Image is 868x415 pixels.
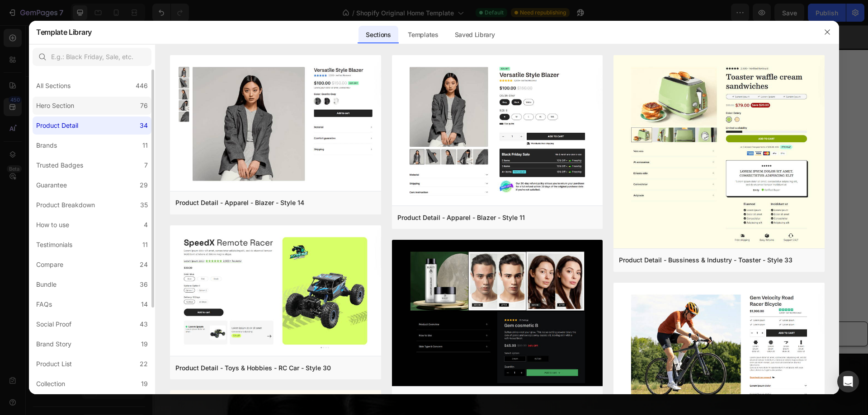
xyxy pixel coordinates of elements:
[397,212,525,223] div: Product Detail - Apparel - Blazer - Style 11
[268,7,396,16] p: with code “SUMMER22”
[401,26,445,44] div: Templates
[613,55,825,251] img: pd33.png
[36,279,57,290] div: Bundle
[36,339,71,350] div: Brand Story
[175,363,331,373] div: Product Detail - Toys & Hobbies - RC Car - Style 30
[479,113,515,149] img: Alt Image
[140,180,148,191] div: 29
[141,378,148,389] div: 19
[837,371,859,392] div: Open Intercom Messenger
[203,7,255,16] p: [DATE] Sale
[33,48,151,66] input: E.g.: Black Friday, Sale, etc.
[273,161,350,173] p: WATCHES
[460,5,472,18] div: 36
[619,255,793,266] div: Product Detail - Bussiness & Industry - Toaster - Style 33
[141,339,148,350] div: 19
[108,113,144,149] img: Alt Image
[386,113,422,149] img: Alt Image
[293,113,330,149] img: Alt Image
[180,161,258,173] p: HANDBAGS
[36,180,67,191] div: Guarantee
[144,160,148,171] div: 7
[140,100,148,111] div: 76
[392,240,603,388] img: pr12.png
[36,140,57,151] div: Brands
[144,219,148,230] div: 4
[170,55,381,193] img: pd19.png
[87,75,629,101] h2: WOMEN'S PERFUMES
[36,319,71,330] div: Social Proof
[437,5,448,18] div: 01
[483,5,495,18] div: 34
[175,197,304,208] div: Product Detail - Apparel - Blazer - Style 14
[140,279,148,290] div: 36
[136,80,148,91] div: 446
[36,200,95,210] div: Product Breakdown
[526,7,555,16] div: Shop Now
[140,120,148,131] div: 34
[36,359,72,369] div: Product List
[414,5,425,18] div: 00
[268,7,313,15] span: Get 30% OFF
[392,55,603,207] img: pd16.png
[36,299,52,310] div: FAQs
[338,304,378,312] strong: SHOP NOW
[448,26,502,44] div: Saved Library
[140,359,148,369] div: 22
[98,63,123,71] div: Heading
[201,113,237,149] img: Alt Image
[36,219,69,230] div: How to use
[36,20,92,44] h2: Template Library
[36,80,71,91] div: All Sections
[327,297,389,321] button: <p><strong>SHOP NOW</strong></p><p>&nbsp;</p>
[141,299,148,310] div: 14
[291,277,425,285] strong: Discover the latest in men's fragrances
[458,161,536,173] p: CLOTHING
[36,120,78,131] div: Product Detail
[140,200,148,210] div: 35
[36,100,74,111] div: Hero Section
[140,259,148,270] div: 24
[36,259,63,270] div: Compare
[36,160,83,171] div: Trusted Badges
[515,5,566,18] button: Shop Now
[571,113,608,149] img: Alt Image
[397,392,562,403] div: Product Detail - Beauty & Fitness - Cosmetic - Style 17
[267,233,448,256] strong: MENS PERFUMES
[36,378,65,389] div: Collection
[142,140,148,151] div: 11
[142,239,148,250] div: 11
[36,239,72,250] div: Testimonials
[551,161,628,173] p: SUNGLASSES
[140,319,148,330] div: 43
[359,26,398,44] div: Sections
[170,225,381,358] img: pd30.png
[366,161,443,173] p: SHOES
[88,161,165,173] p: PERFUME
